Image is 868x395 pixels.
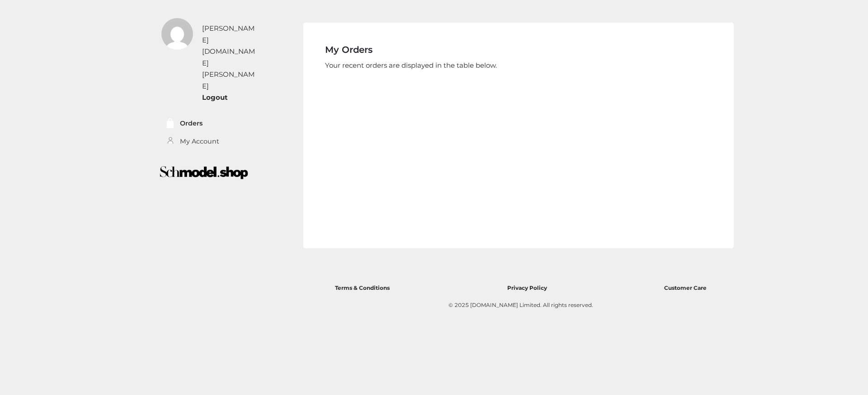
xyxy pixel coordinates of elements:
h4: My Orders [325,44,712,55]
span: Privacy Policy [507,284,547,291]
a: Terms & Conditions [335,282,390,292]
a: My Account [180,136,219,147]
img: boutique-logo.png [140,160,268,186]
a: Logout [202,93,228,102]
a: Orders [180,118,203,129]
div: © 2025 [DOMAIN_NAME] Limited. All rights reserved. [330,301,711,310]
div: [PERSON_NAME][DOMAIN_NAME][PERSON_NAME] [202,23,259,92]
span: Customer Care [664,284,707,291]
span: Terms & Conditions [335,284,390,291]
a: Customer Care [664,282,707,292]
a: Privacy Policy [507,282,547,292]
p: Your recent orders are displayed in the table below. [325,60,712,71]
